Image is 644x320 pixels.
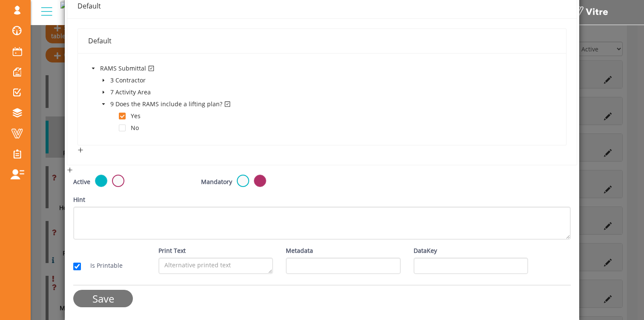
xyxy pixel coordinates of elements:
span: 9 Does the RAMS include a lifting plan? [110,100,233,108]
span: Yes [131,112,141,120]
span: 7 Activity Area [110,88,151,96]
span: caret-down [101,78,106,82]
span: plus [67,167,73,173]
div: Default [78,1,566,11]
span: caret-down [91,66,95,71]
span: 3 Contractor [109,75,147,85]
span: caret-down [101,90,106,94]
span: caret-down [101,102,106,106]
div: Default [88,36,556,46]
span: Yes [129,111,142,121]
input: Save [73,290,133,307]
label: Hint [73,195,85,204]
span: 7 Activity Area [109,87,152,97]
span: plus [78,147,83,153]
span: 3 Contractor [110,76,146,84]
label: Active [73,177,90,187]
label: Metadata [286,246,313,255]
label: Print Text [158,246,186,255]
span: No [129,123,141,133]
span: No [131,124,139,132]
span: check-square [224,101,230,107]
label: Is Printable [82,261,123,270]
span: check-square [148,65,154,71]
label: Mandatory [201,177,232,187]
span: RAMS Submittal [100,64,156,72]
label: DataKey [414,246,437,255]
